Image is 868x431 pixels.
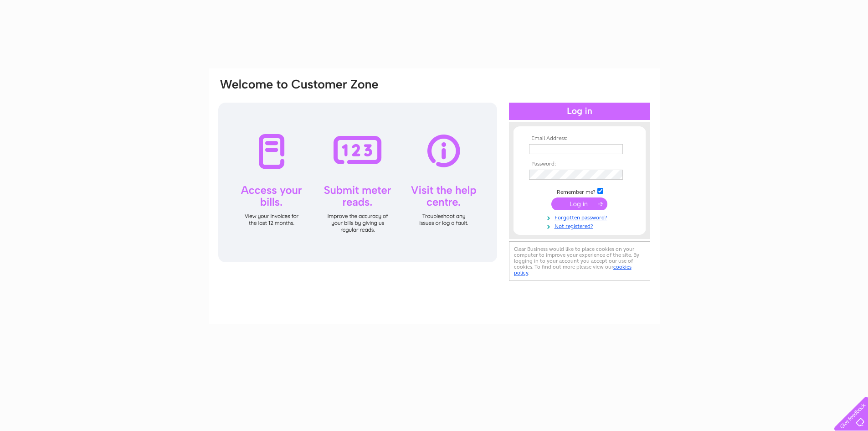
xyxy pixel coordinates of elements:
[529,221,632,230] a: Not registered?
[527,161,632,167] th: Password:
[509,241,650,281] div: Clear Business would like to place cookies on your computer to improve your experience of the sit...
[551,197,607,210] input: Submit
[529,213,632,221] a: Forgotten password?
[514,264,632,276] a: cookies policy
[527,135,632,142] th: Email Address:
[527,187,632,196] td: Remember me?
